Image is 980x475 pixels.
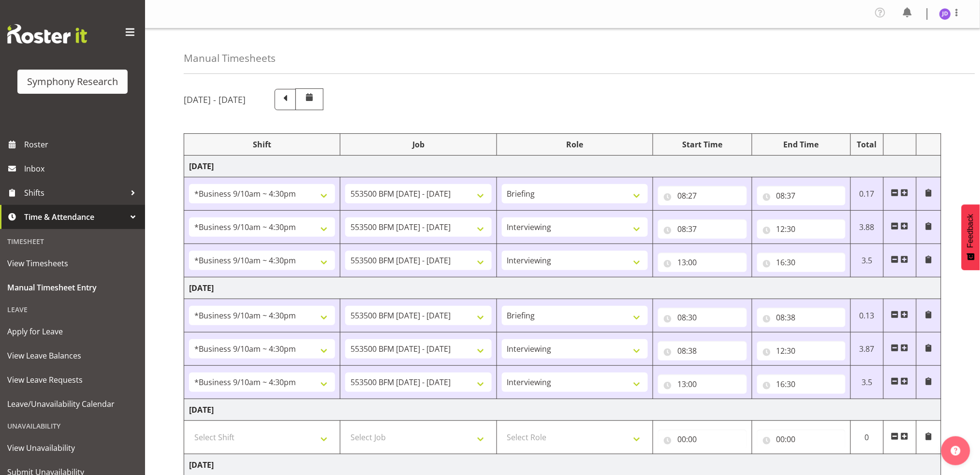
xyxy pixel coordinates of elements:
[966,214,975,248] span: Feedback
[757,186,846,205] input: Click to select...
[939,8,951,20] img: jennifer-donovan1879.jpg
[856,139,878,150] div: Total
[2,251,143,275] a: View Timesheets
[658,374,746,394] input: Click to select...
[850,332,883,366] td: 3.87
[184,156,941,177] td: [DATE]
[2,416,143,436] div: Unavailability
[2,319,143,344] a: Apply for Leave
[2,368,143,392] a: View Leave Requests
[24,186,126,200] span: Shifts
[7,348,138,363] span: View Leave Balances
[184,53,276,64] h4: Manual Timesheets
[27,74,118,89] div: Symphony Research
[7,280,138,295] span: Manual Timesheet Entry
[658,341,746,360] input: Click to select...
[7,441,138,455] span: View Unavailability
[850,177,883,211] td: 0.17
[951,446,961,456] img: help-xxl-2.png
[757,308,846,327] input: Click to select...
[189,139,335,150] div: Shift
[184,399,941,421] td: [DATE]
[7,397,138,411] span: Leave/Unavailability Calendar
[2,436,143,460] a: View Unavailability
[757,219,846,239] input: Click to select...
[757,374,846,394] input: Click to select...
[24,137,140,152] span: Roster
[2,275,143,300] a: Manual Timesheet Entry
[658,253,746,272] input: Click to select...
[24,210,126,224] span: Time & Attendance
[7,324,138,339] span: Apply for Leave
[850,211,883,244] td: 3.88
[502,139,648,150] div: Role
[2,392,143,416] a: Leave/Unavailability Calendar
[850,421,883,454] td: 0
[962,204,980,270] button: Feedback - Show survey
[24,161,140,176] span: Inbox
[658,219,746,239] input: Click to select...
[757,341,846,360] input: Click to select...
[7,373,138,387] span: View Leave Requests
[184,277,941,299] td: [DATE]
[184,94,246,105] h5: [DATE] - [DATE]
[7,24,87,43] img: Rosterit website logo
[757,430,846,449] input: Click to select...
[658,308,746,327] input: Click to select...
[850,299,883,332] td: 0.13
[658,139,746,150] div: Start Time
[2,231,143,251] div: Timesheet
[345,139,491,150] div: Job
[2,300,143,319] div: Leave
[7,256,138,271] span: View Timesheets
[658,430,746,449] input: Click to select...
[850,366,883,399] td: 3.5
[757,139,846,150] div: End Time
[658,186,746,205] input: Click to select...
[757,253,846,272] input: Click to select...
[850,244,883,277] td: 3.5
[2,344,143,368] a: View Leave Balances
